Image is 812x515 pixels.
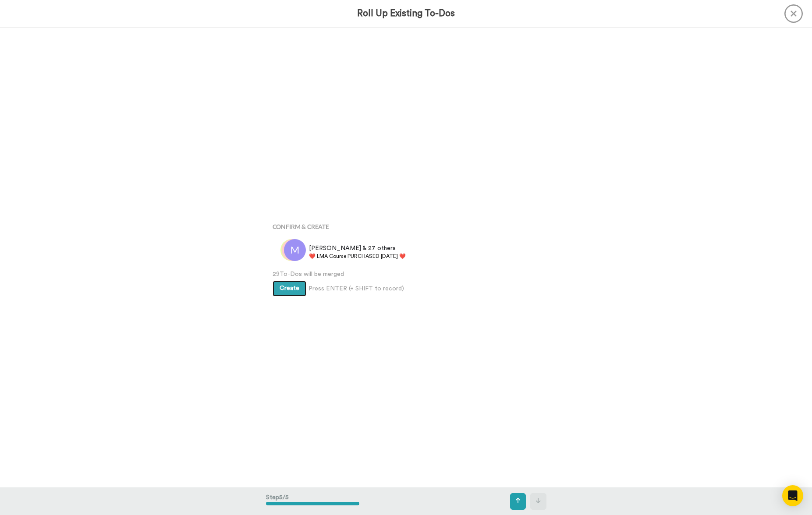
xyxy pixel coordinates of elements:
span: Press ENTER (+ SHIFT to record) [308,284,404,293]
h4: Confirm & Create [273,223,540,230]
span: 29 To-Dos will be merged [273,270,540,279]
div: Open Intercom Messenger [782,485,803,506]
span: [PERSON_NAME] & 27 others [309,244,406,253]
span: ❤️️ LMA Course PURCHASED [DATE] ❤️️ [309,253,406,260]
button: Create [273,281,306,297]
img: he.png [280,239,302,261]
h3: Roll Up Existing To-Dos [357,8,455,18]
img: ab.png [282,239,304,261]
img: m.png [284,239,306,261]
span: Create [280,285,299,291]
div: Step 5 / 5 [266,489,359,514]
